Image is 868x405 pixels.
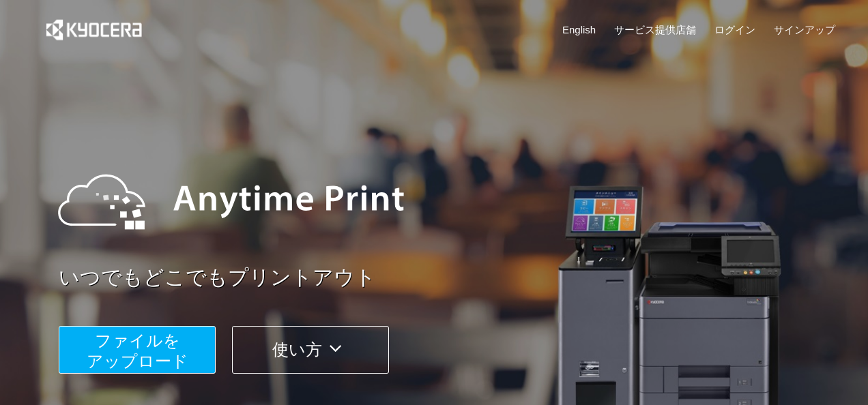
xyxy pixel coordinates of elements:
[714,22,755,37] a: ログイン
[562,22,596,37] a: English
[87,331,188,370] span: ファイルを ​​アップロード
[59,326,216,374] button: ファイルを​​アップロード
[774,22,835,37] a: サインアップ
[614,22,696,37] a: サービス提供店舗
[232,326,389,374] button: 使い方
[59,263,843,292] a: いつでもどこでもプリントアウト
